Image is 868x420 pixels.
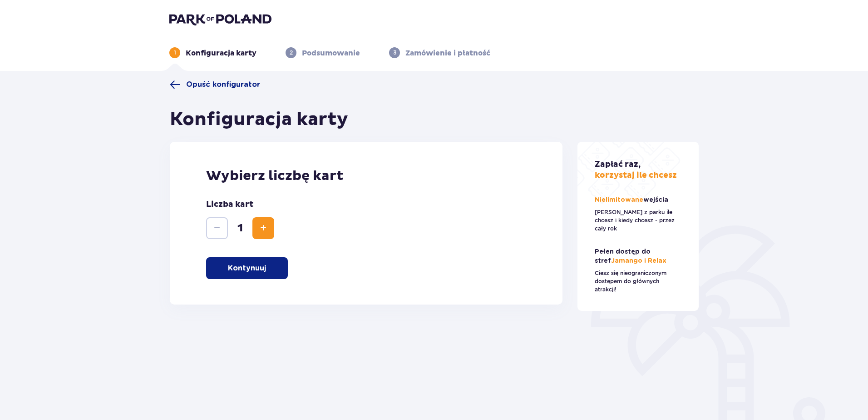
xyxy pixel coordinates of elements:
p: [PERSON_NAME] z parku ile chcesz i kiedy chcesz - przez cały rok [595,208,682,233]
p: Wybierz liczbę kart [206,167,526,185]
span: Pełen dostęp do stref [595,249,651,264]
div: 3Zamówienie i płatność [389,47,490,58]
p: Jamango i Relax [595,247,682,265]
p: 1 [174,49,176,57]
p: Podsumowanie [302,48,360,58]
p: Liczba kart [206,199,253,210]
span: Opuść konfigurator [186,80,260,90]
span: wejścia [643,197,668,203]
button: Zwiększ [252,217,274,239]
p: 2 [290,49,293,57]
p: Nielimitowane [595,195,670,205]
button: Kontynuuj [206,257,288,279]
p: Kontynuuj [228,263,266,273]
h1: Konfiguracja karty [170,108,348,131]
p: 3 [393,49,396,57]
div: 1Konfiguracja karty [169,47,256,58]
img: Park of Poland logo [169,13,271,25]
p: Ciesz się nieograniczonym dostępem do głównych atrakcji! [595,269,682,294]
p: Zamówienie i płatność [405,48,490,58]
p: korzystaj ile chcesz [595,159,677,181]
p: Konfiguracja karty [186,48,256,58]
a: Opuść konfigurator [170,79,260,90]
span: 1 [230,221,251,235]
button: Zmniejsz [206,217,228,239]
span: Zapłać raz, [595,159,641,170]
div: 2Podsumowanie [286,47,360,58]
